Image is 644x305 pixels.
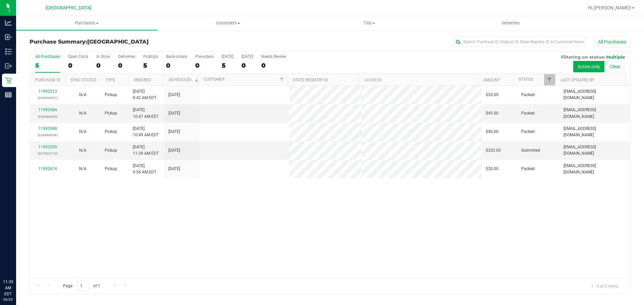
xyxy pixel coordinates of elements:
[521,147,540,154] span: Submitted
[68,62,88,69] div: 0
[5,63,12,69] inline-svg: Outbound
[38,145,57,149] a: 11993359
[38,107,57,112] a: 11992984
[105,166,117,172] span: Pickup
[57,281,106,291] span: Page of 1
[133,78,151,82] a: Ordered
[79,92,87,97] span: Not Applicable
[34,113,61,120] p: (326988600)
[7,251,27,272] iframe: Resource center
[5,48,12,55] inline-svg: Inventory
[195,62,214,69] div: 0
[241,62,253,69] div: 0
[168,129,180,135] span: [DATE]
[38,89,57,94] a: 11992213
[77,281,89,291] input: 1
[79,129,87,134] span: Not Applicable
[293,78,328,82] a: State Registry ID
[486,92,498,98] span: $20.00
[79,111,87,116] span: Not Applicable
[521,110,535,117] span: Packed
[241,54,253,59] div: [DATE]
[453,37,587,47] input: Search Purchase ID, Original ID, State Registry ID or Customer Name...
[79,166,87,171] span: Not Applicable
[30,39,230,45] h3: Purchase Summary:
[588,5,631,10] span: Hi, [PERSON_NAME]!
[605,61,625,72] button: Clear
[168,110,180,117] span: [DATE]
[5,77,12,84] inline-svg: Retail
[133,144,159,157] span: [DATE] 11:39 AM EDT
[79,147,87,154] button: N/A
[105,129,117,135] span: Pickup
[195,54,214,59] div: Pre-orders
[521,129,535,135] span: Packed
[133,126,159,138] span: [DATE] 10:49 AM EDT
[573,61,604,72] button: Active only
[204,77,224,82] a: Customer
[38,166,57,171] a: 11992674
[96,54,110,59] div: In Store
[166,62,187,69] div: 0
[521,166,535,172] span: Packed
[563,163,626,175] span: [EMAIL_ADDRESS][DOMAIN_NAME]
[118,54,135,59] div: Deliveries
[105,92,117,98] span: Pickup
[586,281,624,291] span: 1 - 5 of 5 items
[133,163,156,175] span: [DATE] 9:54 AM EDT
[222,62,233,69] div: 5
[79,110,87,117] button: N/A
[3,297,13,302] p: 09/23
[105,147,117,154] span: Pickup
[563,144,626,157] span: [EMAIL_ADDRESS][DOMAIN_NAME]
[5,19,12,26] inline-svg: Analytics
[563,126,626,138] span: [EMAIL_ADDRESS][DOMAIN_NAME]
[519,77,533,82] a: Status
[46,5,92,11] span: [GEOGRAPHIC_DATA]
[35,54,60,59] div: All Purchases
[276,74,287,85] a: Filter
[158,20,298,26] span: Customers
[133,107,159,120] span: [DATE] 10:47 AM EDT
[492,20,529,26] span: Deliveries
[118,62,135,69] div: 0
[3,279,13,297] p: 11:39 AM EDT
[440,16,581,30] a: Deliveries
[79,129,87,135] button: N/A
[5,34,12,41] inline-svg: Inbound
[35,62,60,69] div: 5
[79,92,87,98] button: N/A
[68,54,88,59] div: Open Carts
[166,54,187,59] div: Back-orders
[563,88,626,101] span: [EMAIL_ADDRESS][DOMAIN_NAME]
[563,107,626,120] span: [EMAIL_ADDRESS][DOMAIN_NAME]
[35,78,60,82] a: Purchase ID
[16,20,157,26] span: Purchases
[168,166,180,172] span: [DATE]
[261,54,286,59] div: Needs Review
[168,147,180,154] span: [DATE]
[560,78,594,82] a: Last Updated By
[34,132,61,138] p: (326988938)
[483,78,500,82] a: Amount
[143,62,158,69] div: 5
[169,77,199,82] a: Scheduled
[168,92,180,98] span: [DATE]
[79,166,87,172] button: N/A
[594,36,631,48] button: All Purchases
[157,16,299,30] a: Customers
[34,95,61,101] p: (326949567)
[105,110,117,117] span: Pickup
[486,110,498,117] span: $45.00
[70,78,96,82] a: Sync Status
[486,147,501,154] span: $320.00
[299,16,440,30] a: Tills
[606,54,625,60] span: Multiple
[561,54,605,60] span: Filtering on status:
[486,166,498,172] span: $20.00
[299,20,439,26] span: Tills
[222,54,233,59] div: [DATE]
[261,62,286,69] div: 0
[143,54,158,59] div: PickUps
[5,91,12,98] inline-svg: Reports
